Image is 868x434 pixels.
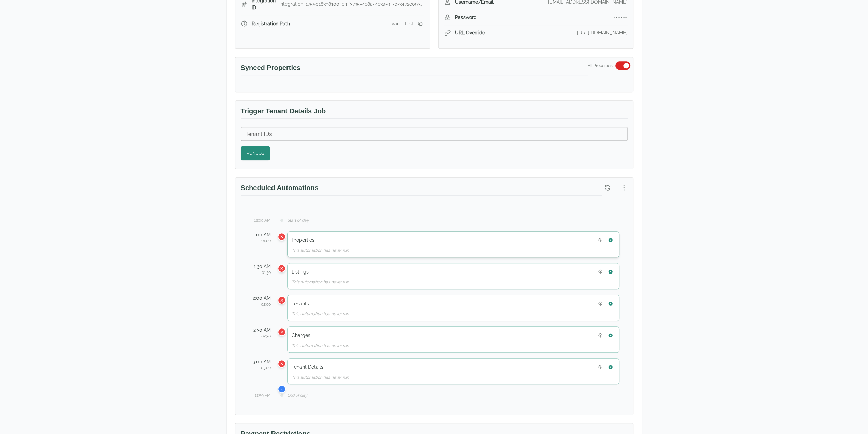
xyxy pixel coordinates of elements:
[278,360,286,368] div: Tenant Details was scheduled for 3:00 AM but missed its scheduled time and hasn't run
[287,393,619,398] div: End of day
[249,231,271,238] div: 1:00 AM
[588,63,613,68] span: All Properties
[596,236,605,244] button: Upload Properties file
[455,29,485,36] span: URL Override
[249,333,271,339] div: 02:30
[606,267,615,276] button: Run Listings now
[618,182,630,194] button: More options
[252,20,290,27] span: Registration Path
[292,311,615,317] div: This automation has never run
[249,358,271,365] div: 3:00 AM
[292,268,309,275] h5: Listings
[241,183,602,196] h3: Scheduled Automations
[615,61,630,70] button: Switch to select specific properties
[249,302,271,307] div: 02:00
[279,1,424,8] div: integration_1755018398100_e4ff3735-4e8a-4e3a-9f7b-3472e09336d3
[596,363,605,372] button: Upload Tenant Details file
[241,106,628,119] h3: Trigger Tenant Details Job
[241,63,588,75] h3: Synced Properties
[602,182,614,194] button: Refresh scheduled automations
[416,19,424,28] button: Copy registration link
[278,385,286,393] div: Current time is 06:56 PM
[278,233,286,241] div: Properties was scheduled for 1:00 AM but missed its scheduled time and hasn't run
[287,218,619,223] div: Start of day
[606,236,615,244] button: Run Properties now
[249,393,271,398] div: 11:59 PM
[249,365,271,370] div: 03:00
[249,218,271,223] div: 12:00 AM
[278,264,286,272] div: Listings was scheduled for 1:30 AM but missed its scheduled time and hasn't run
[292,237,314,243] h5: Properties
[577,29,628,36] div: [URL][DOMAIN_NAME]
[455,14,477,21] span: Password
[606,299,615,308] button: Run Tenants now
[249,295,271,302] div: 2:00 AM
[292,248,615,253] div: This automation has never run
[606,331,615,340] button: Run Charges now
[614,14,628,21] div: ••••••••
[596,331,605,340] button: Upload Charges file
[249,326,271,333] div: 2:30 AM
[292,300,309,307] h5: Tenants
[249,270,271,275] div: 01:30
[292,279,615,285] div: This automation has never run
[278,296,286,304] div: Tenants was scheduled for 2:00 AM but missed its scheduled time and hasn't run
[392,20,413,27] div: yardi-test
[241,146,270,160] button: Run Job
[292,343,615,348] div: This automation has never run
[596,299,605,308] button: Upload Tenants file
[249,263,271,270] div: 1:30 AM
[249,238,271,243] div: 01:00
[596,267,605,276] button: Upload Listings file
[292,375,615,380] div: This automation has never run
[292,332,310,339] h5: Charges
[292,364,323,370] h5: Tenant Details
[278,328,286,336] div: Charges was scheduled for 2:30 AM but missed its scheduled time and hasn't run
[606,363,615,372] button: Run Tenant Details now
